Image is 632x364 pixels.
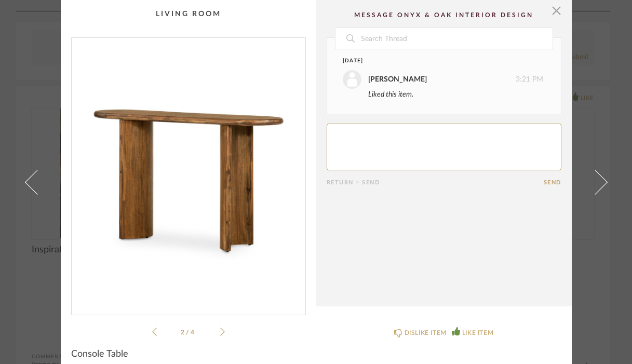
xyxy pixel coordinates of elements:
div: [DATE] [343,57,524,65]
div: 3:21 PM [343,70,543,89]
div: DISLIKE ITEM [405,328,447,338]
span: 2 [181,329,186,335]
span: / [186,329,191,335]
input: Search Thread [360,28,553,49]
span: Console Table [71,348,128,360]
img: bf270a97-c8cf-4779-8e90-b56ed956486b_1000x1000.jpg [72,38,305,306]
div: Return = Send [327,179,544,186]
div: LIKE ITEM [462,328,493,338]
div: Liked this item. [368,89,543,100]
span: 4 [191,329,196,335]
div: 1 [72,38,305,306]
div: [PERSON_NAME] [368,74,427,85]
button: Send [544,179,561,186]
